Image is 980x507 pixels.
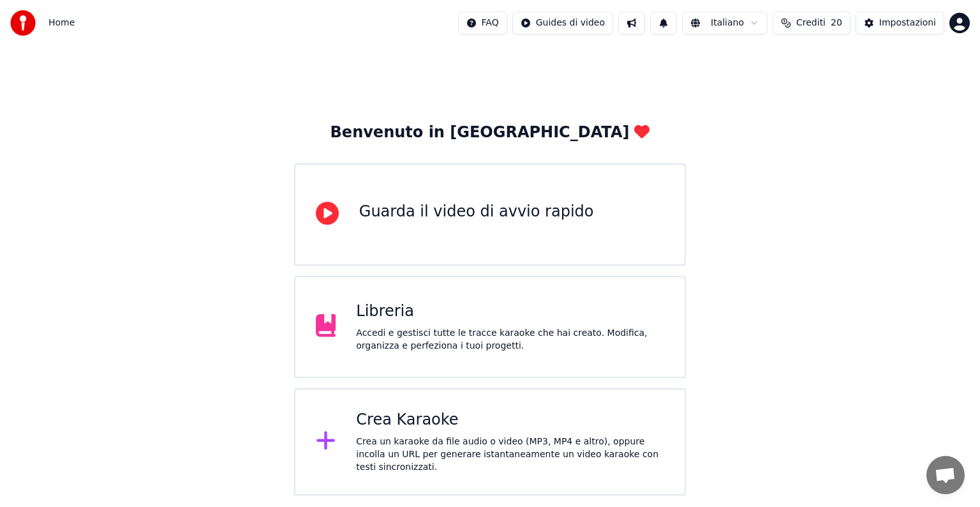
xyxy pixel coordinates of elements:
[831,17,842,29] span: 20
[926,456,965,494] a: Aprire la chat
[359,202,594,222] div: Guarda il video di avvio rapido
[10,10,36,36] img: youka
[48,17,75,29] span: Home
[356,410,664,430] div: Crea Karaoke
[356,301,664,322] div: Libreria
[330,123,650,143] div: Benvenuto in [GEOGRAPHIC_DATA]
[512,11,613,34] button: Guides di video
[773,11,850,34] button: Crediti20
[458,11,507,34] button: FAQ
[356,327,664,352] div: Accedi e gestisci tutte le tracce karaoke che hai creato. Modifica, organizza e perfeziona i tuoi...
[856,11,944,34] button: Impostazioni
[48,17,75,29] nav: breadcrumb
[356,435,664,474] div: Crea un karaoke da file audio o video (MP3, MP4 e altro), oppure incolla un URL per generare ista...
[796,17,826,29] span: Crediti
[879,17,936,29] div: Impostazioni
